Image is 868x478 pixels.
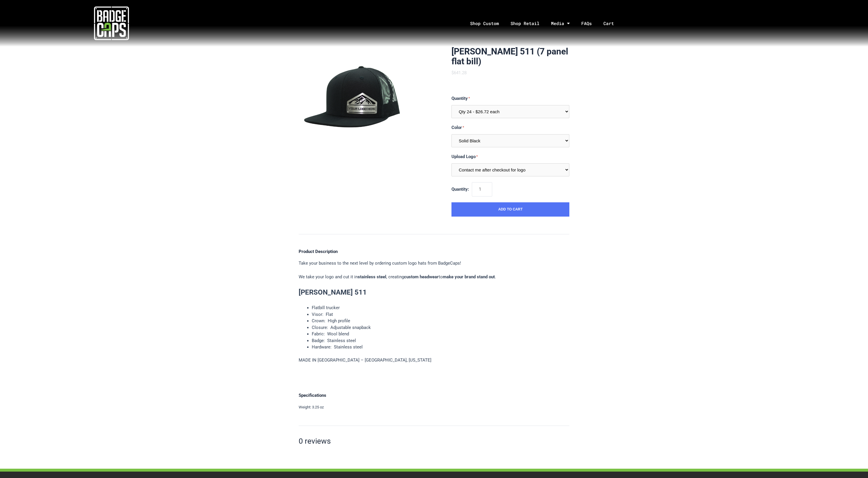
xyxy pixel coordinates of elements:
li: Flatbill trucker [312,304,569,311]
p: Take your business to the next level by ordering custom logo hats from BadgeCaps! [299,260,569,267]
li: Badge: Stainless steel [312,337,569,344]
label: Quantity [451,95,569,102]
strong: custom headwear [404,274,439,279]
span: 3.25 oz [312,405,324,409]
li: Closure: Adjustable snapback [312,324,569,331]
li: Fabric: Wool blend [312,331,569,337]
label: Color [451,124,569,131]
a: Cart [598,8,627,39]
a: Shop Custom [464,8,505,39]
span: $641.28 [451,70,467,75]
h4: Specifications [299,393,569,398]
span: Quantity: [451,187,469,192]
a: Shop Retail [505,8,545,39]
strong: [PERSON_NAME] 511 [299,288,367,296]
button: Add to Cart [451,202,569,217]
img: BadgeCaps - Richardson 511 [299,47,406,154]
p: We take your logo and cut it in , creating to . [299,274,569,280]
h4: Product Description [299,249,569,254]
nav: Menu [223,8,868,39]
strong: make your brand stand out [443,274,495,279]
a: FAQs [575,8,598,39]
h1: [PERSON_NAME] 511 (7 panel flat bill) [451,47,569,66]
strong: stainless steel [358,274,386,279]
li: Crown: High profile [312,318,569,324]
h3: 0 reviews [299,437,331,445]
label: Upload Logo [451,153,569,160]
li: Visor: Flat [312,311,569,318]
li: Hardware: Stainless steel [312,344,569,350]
a: Media [545,8,575,39]
img: badgecaps white logo with green acccent [94,6,129,41]
p: MADE IN [GEOGRAPHIC_DATA] – [GEOGRAPHIC_DATA], [US_STATE] [299,357,569,364]
span: Weight: [299,405,311,409]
